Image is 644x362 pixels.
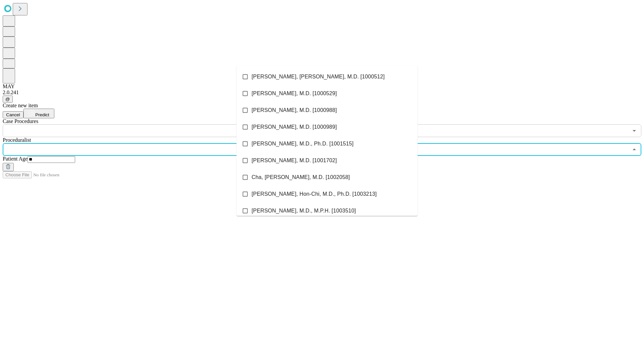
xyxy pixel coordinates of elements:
[5,97,10,102] span: @
[3,137,31,143] span: Proceduralist
[23,109,54,118] button: Predict
[252,207,356,215] span: [PERSON_NAME], M.D., M.P.H. [1003510]
[6,112,20,117] span: Cancel
[3,156,28,162] span: Patient Age
[3,83,641,89] div: MAY
[252,190,377,198] span: [PERSON_NAME], Hon-Chi, M.D., Ph.D. [1003213]
[630,145,639,154] button: Close
[252,73,385,81] span: [PERSON_NAME], [PERSON_NAME], M.D. [1000512]
[252,106,337,114] span: [PERSON_NAME], M.D. [1000988]
[630,126,639,135] button: Open
[252,157,337,165] span: [PERSON_NAME], M.D. [1001702]
[35,112,49,117] span: Predict
[3,103,38,108] span: Create new item
[252,123,337,131] span: [PERSON_NAME], M.D. [1000989]
[3,89,641,96] div: 2.0.241
[3,96,13,103] button: @
[252,89,337,98] span: [PERSON_NAME], M.D. [1000529]
[3,118,38,124] span: Scheduled Procedure
[3,111,23,118] button: Cancel
[252,140,354,148] span: [PERSON_NAME], M.D., Ph.D. [1001515]
[252,173,350,181] span: Cha, [PERSON_NAME], M.D. [1002058]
